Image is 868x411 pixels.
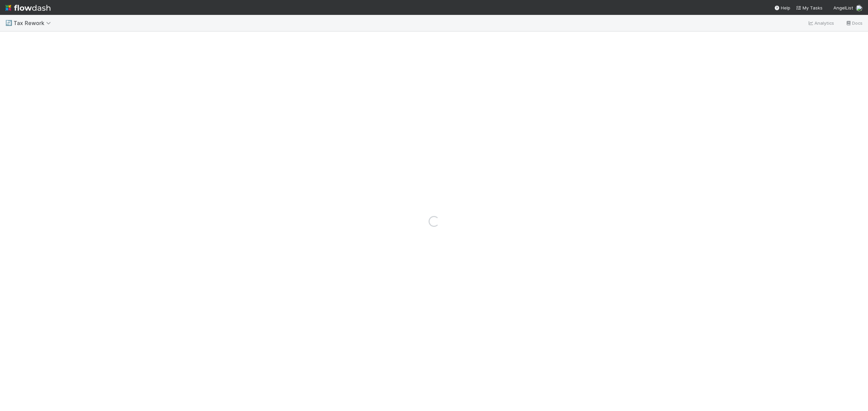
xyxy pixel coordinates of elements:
img: logo-inverted-e16ddd16eac7371096b0.svg [5,2,51,14]
span: AngelList [833,5,853,10]
a: My Tasks [796,4,823,11]
a: Docs [845,19,863,27]
span: Tax Rework [14,20,54,26]
div: Help [774,4,790,11]
span: My Tasks [796,5,823,10]
span: 🔄 [5,20,12,26]
img: avatar_bc42736a-3f00-4d10-a11d-d22e63cdc729.png [856,5,863,12]
a: Analytics [808,19,834,27]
